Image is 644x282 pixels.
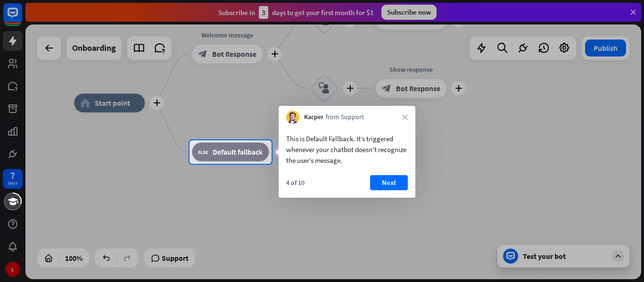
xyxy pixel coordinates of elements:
[286,178,305,187] div: 4 of 10
[213,147,263,157] span: Default fallback
[304,113,323,122] span: Kacper
[402,114,408,120] i: close
[8,4,36,32] button: Open LiveChat chat widget
[286,133,408,166] div: This is Default Fallback. It’s triggered whenever your chatbot doesn't recognize the user’s message.
[370,175,408,190] button: Next
[326,113,364,122] span: from Support
[198,147,208,157] i: block_fallback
